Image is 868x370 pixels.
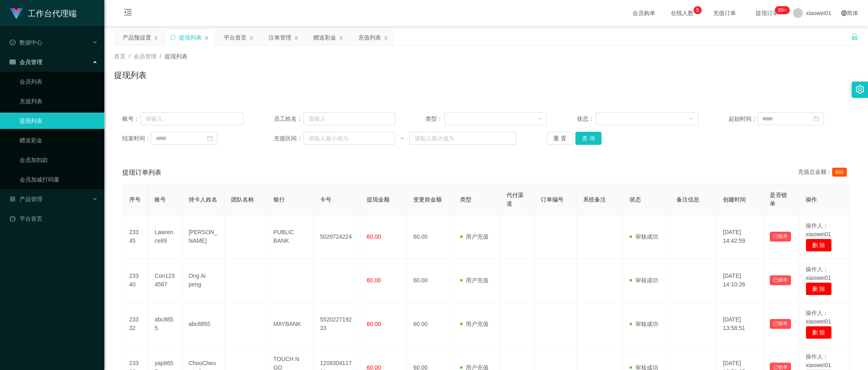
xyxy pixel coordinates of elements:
[165,53,187,60] span: 提现列表
[696,6,699,14] p: 5
[806,310,831,325] span: 操作人：xiaowei01
[413,196,442,203] span: 变更前金额
[10,196,15,202] i: 图标: appstore-o
[798,168,850,177] div: 充值总金额：
[806,239,832,252] button: 删 除
[148,259,182,302] td: Con1234567
[729,115,757,123] span: 起始时间：
[537,116,542,122] i: 图标: down
[855,85,864,94] i: 图标: setting
[770,192,787,207] span: 是否锁单
[10,210,98,227] a: 图标: dashboard平台首页
[841,10,847,16] i: 图标: global
[141,112,244,125] input: 请输入
[630,277,658,284] span: 审核成功
[123,30,151,45] div: 产品预设置
[383,35,388,40] i: 图标: close
[575,132,601,145] button: 查 询
[123,302,148,346] td: 23332
[10,10,77,16] a: 工作台代理端
[723,196,746,203] span: 创建时间
[20,132,98,148] a: 赠送彩金
[425,115,444,123] span: 类型：
[269,30,291,45] div: 注单管理
[806,196,817,203] span: 操作
[249,35,254,40] i: 图标: close
[10,40,15,45] i: 图标: check-circle-o
[267,215,313,259] td: PUBLIC BANK
[630,233,658,240] span: 审核成功
[751,10,782,16] span: 提现订单
[148,302,182,346] td: abc8855
[676,196,699,203] span: 备注信息
[813,116,819,122] i: 图标: calendar
[182,302,225,346] td: abc8855
[770,319,791,329] button: 已锁单
[806,222,831,237] span: 操作人：xiaowei01
[154,196,166,203] span: 账号
[179,30,202,45] div: 提现列表
[267,302,313,346] td: MAYBANK
[273,196,285,203] span: 银行
[716,215,763,259] td: [DATE] 14:42:59
[460,277,489,284] span: 用户充值
[410,132,517,145] input: 请输入最大值为
[122,134,151,143] span: 结束时间：
[460,233,489,240] span: 用户充值
[294,35,299,40] i: 图标: close
[313,302,360,346] td: 552022719233
[395,134,410,143] span: ~
[148,215,182,259] td: Lawrence89
[806,353,831,368] span: 操作人：xiaowei01
[10,59,42,65] span: 会员管理
[577,115,596,123] span: 状态：
[274,115,304,123] span: 员工姓名：
[689,116,694,122] i: 图标: down
[231,196,254,203] span: 团队名称
[775,6,790,14] sup: 1210
[114,69,147,81] h1: 提现列表
[114,0,142,27] i: 图标: menu-fold
[207,135,213,141] i: 图标: calendar
[182,259,225,302] td: Ong Ai peng
[407,259,453,302] td: 60.00
[716,259,763,302] td: [DATE] 14:10:26
[122,168,161,177] span: 提现订单列表
[123,259,148,302] td: 23340
[320,196,331,203] span: 卡号
[709,10,740,16] span: 充值订单
[583,196,606,203] span: 系统备注
[367,321,381,327] span: 60.00
[204,35,209,40] i: 图标: close
[122,115,141,123] span: 账号：
[20,152,98,168] a: 会员加扣款
[339,35,344,40] i: 图标: close
[10,59,15,65] i: 图标: table
[313,30,336,45] div: 赠送彩金
[20,113,98,129] a: 提现列表
[630,196,641,203] span: 状态
[694,6,702,14] sup: 5
[20,73,98,90] a: 会员列表
[160,53,161,60] span: /
[770,275,791,285] button: 已锁单
[154,35,159,40] i: 图标: close
[170,35,176,40] i: 图标: sync
[367,277,381,284] span: 60.00
[129,196,141,203] span: 序号
[10,196,42,202] span: 产品管理
[630,321,658,327] span: 审核成功
[129,53,130,60] span: /
[28,0,77,27] h1: 工作台代理端
[313,215,360,259] td: 5029724224
[547,132,573,145] button: 重 置
[182,215,225,259] td: [PERSON_NAME]
[716,302,763,346] td: [DATE] 13:58:51
[20,171,98,188] a: 会员加减打码量
[274,134,304,143] span: 充值区间：
[460,196,471,203] span: 类型
[367,233,381,240] span: 60.00
[10,8,23,20] img: logo.9652507e.png
[806,282,832,295] button: 删 除
[407,302,453,346] td: 60.00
